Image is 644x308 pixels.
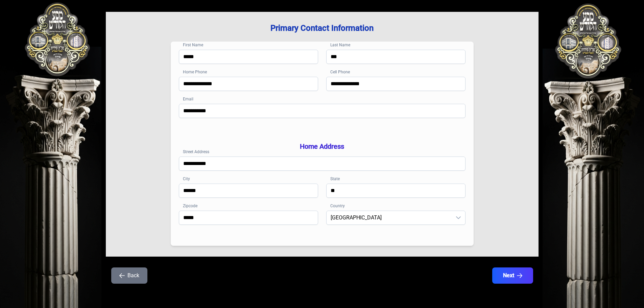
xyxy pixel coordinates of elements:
div: dropdown trigger [452,211,465,224]
button: Next [492,267,533,284]
button: Back [111,267,147,284]
h3: Primary Contact Information [117,23,528,33]
h3: Home Address [179,142,466,151]
span: United States [327,211,452,224]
